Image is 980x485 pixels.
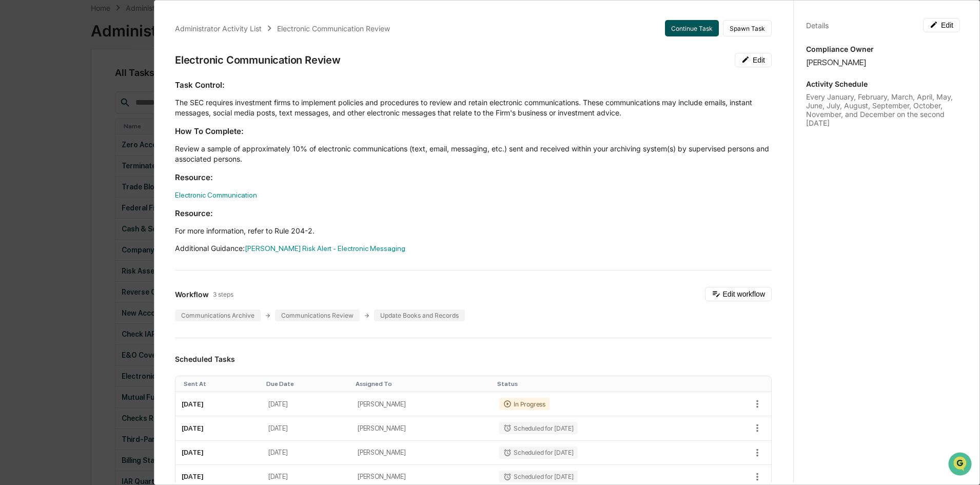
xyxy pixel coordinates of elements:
p: Additional Guidance: [175,243,772,254]
p: The SEC requires investment firms to implement policies and procedures to review and retain elect... [175,98,772,118]
div: [PERSON_NAME] [806,57,960,67]
td: [DATE] [262,416,351,440]
strong: Resource: [175,208,213,218]
div: Every January, February, March, April, May, June, July, August, September, October, November, and... [806,92,960,127]
td: [DATE] [175,416,262,440]
button: Edit workflow [705,287,772,301]
button: Start new chat [174,82,187,94]
button: Continue Task [665,20,719,36]
p: Compliance Owner [806,45,960,53]
span: Workflow [175,290,209,299]
img: 1746055101610-c473b297-6a78-478c-a979-82029cc54cd1 [10,79,29,97]
a: Electronic Communication [175,191,257,199]
div: 🗄️ [74,130,83,139]
strong: Task Control: [175,80,225,90]
span: 3 steps [213,290,233,298]
span: Attestations [85,129,127,140]
div: Electronic Communication Review [175,54,341,66]
button: Edit [735,53,772,67]
td: [PERSON_NAME] [351,392,493,416]
div: Administrator Activity List [175,24,262,33]
div: Toggle SortBy [184,380,258,387]
p: Activity Schedule [806,80,960,88]
button: Edit [923,18,960,32]
div: Start new chat [35,79,168,89]
button: Spawn Task [723,20,772,36]
td: [PERSON_NAME] [351,441,493,465]
td: [DATE] [175,441,262,465]
a: Powered byPylon [72,173,124,182]
div: Toggle SortBy [497,380,701,387]
div: 🔎 [10,150,18,158]
div: We're available if you need us! [35,89,130,97]
p: Review a sample of approximately 10% of electronic communications (text, email, messaging, etc.) ... [175,144,772,164]
div: Electronic Communication Review [277,24,390,33]
span: Preclearance [21,129,66,140]
div: Communications Review [275,309,360,321]
p: For more information, refer to Rule 204-2. [175,226,772,236]
span: Data Lookup [21,149,65,159]
a: [PERSON_NAME] Risk Alert - Electronic Messaging [245,244,405,253]
td: [DATE] [175,392,262,416]
div: Scheduled for [DATE] [499,422,577,434]
p: How can we help? [10,22,187,38]
div: In Progress [499,398,549,410]
div: Scheduled for [DATE] [499,447,577,459]
div: Toggle SortBy [266,380,347,387]
div: Details [806,21,829,30]
iframe: Open customer support [947,451,975,479]
a: 🗄️Attestations [70,125,131,144]
span: Pylon [102,174,124,182]
div: Toggle SortBy [356,380,489,387]
strong: Resource: [175,172,213,182]
div: Communications Archive [175,309,261,321]
strong: How To Complete: [175,126,244,136]
a: 🔎Data Lookup [6,145,69,163]
div: Update Books and Records [374,309,465,321]
td: [DATE] [262,441,351,465]
div: 🖐️ [10,130,18,139]
h3: Scheduled Tasks [175,355,772,363]
td: [PERSON_NAME] [351,416,493,440]
td: [DATE] [262,392,351,416]
div: Scheduled for [DATE] [499,471,577,483]
a: 🖐️Preclearance [6,125,70,144]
